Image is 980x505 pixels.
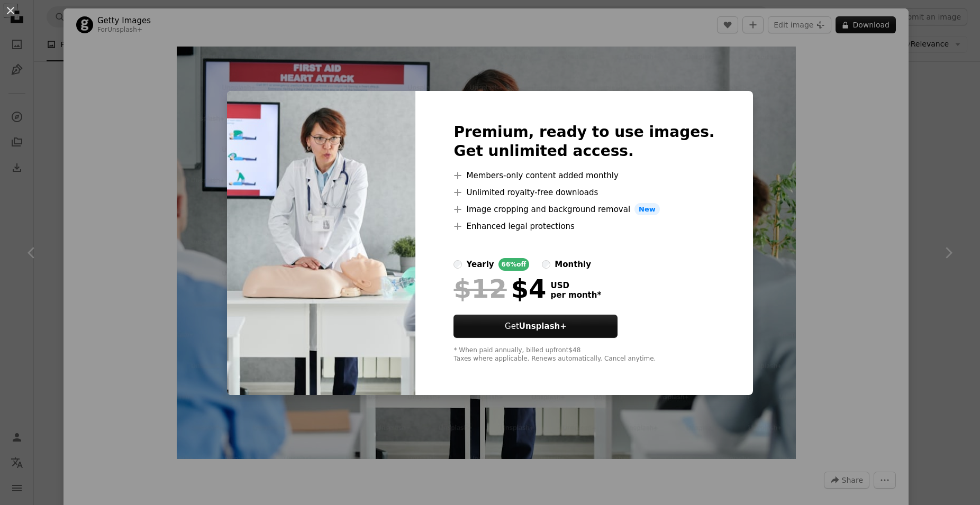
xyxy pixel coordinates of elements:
[227,91,415,396] img: premium_photo-1663050906605-faa2aa0e5ff8
[453,220,714,233] li: Enhanced legal protections
[453,315,618,338] button: GetUnsplash+
[453,123,714,161] h2: Premium, ready to use images. Get unlimited access.
[498,258,530,271] div: 66% off
[519,322,567,331] strong: Unsplash+
[542,260,550,269] input: monthly
[453,186,714,199] li: Unlimited royalty-free downloads
[453,260,462,269] input: yearly66%off
[466,258,494,271] div: yearly
[453,275,506,302] span: $12
[453,203,714,216] li: Image cropping and background removal
[634,203,660,216] span: New
[555,258,591,271] div: monthly
[453,169,714,182] li: Members-only content added monthly
[453,346,714,363] div: * When paid annually, billed upfront $48 Taxes where applicable. Renews automatically. Cancel any...
[550,290,601,300] span: per month *
[550,281,601,290] span: USD
[453,275,546,302] div: $4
